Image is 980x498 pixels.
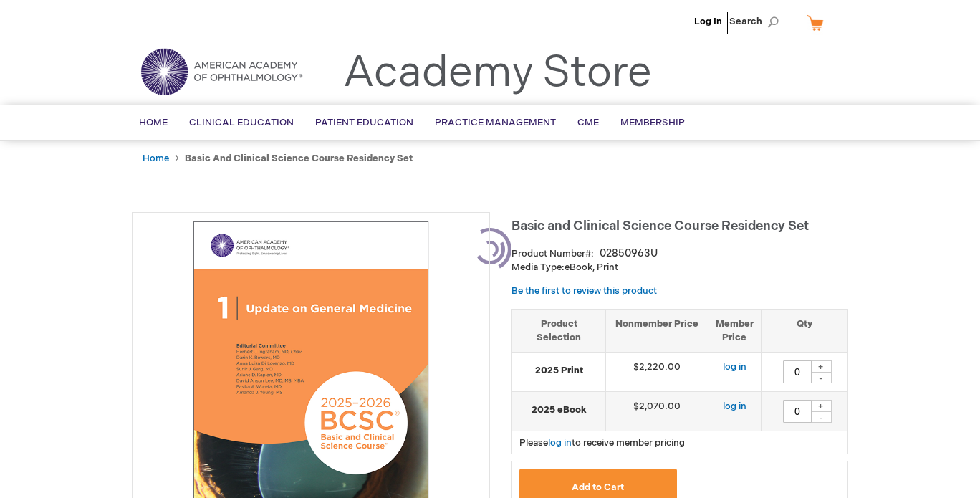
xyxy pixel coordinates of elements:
[343,47,652,99] a: Academy Store
[783,360,812,383] input: Qty
[511,219,809,234] span: Basic and Clinical Science Course Residency Set
[519,364,598,378] strong: 2025 Print
[606,392,708,431] td: $2,070.00
[512,309,606,352] th: Product Selection
[548,437,572,449] a: log in
[783,400,812,423] input: Qty
[315,117,413,128] span: Patient Education
[694,16,722,27] a: Log In
[810,360,832,373] div: +
[435,117,556,128] span: Practice Management
[723,401,746,412] a: log in
[761,309,847,352] th: Qty
[708,309,761,352] th: Member Price
[572,482,624,493] span: Add to Cart
[577,117,599,128] span: CME
[511,261,848,274] p: eBook, Print
[810,411,832,423] div: -
[143,153,169,164] a: Home
[519,437,685,449] span: Please to receive member pricing
[189,117,294,128] span: Clinical Education
[810,372,832,383] div: -
[139,117,168,128] span: Home
[606,353,708,392] td: $2,220.00
[511,262,565,273] strong: Media Type:
[511,285,657,297] a: Be the first to review this product
[519,403,598,417] strong: 2025 eBook
[600,246,658,261] div: 02850963U
[810,400,832,412] div: +
[729,7,784,36] span: Search
[723,361,746,373] a: log in
[606,309,708,352] th: Nonmember Price
[185,153,413,164] strong: Basic and Clinical Science Course Residency Set
[620,117,685,128] span: Membership
[511,248,594,259] strong: Product Number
